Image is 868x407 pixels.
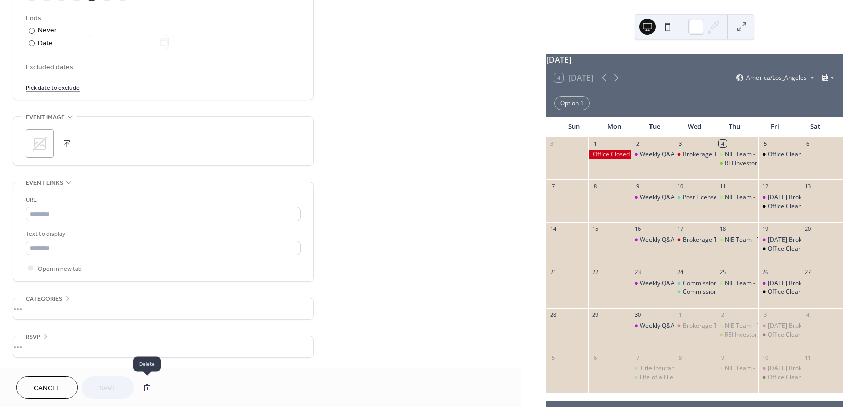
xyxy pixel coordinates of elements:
div: 29 [591,311,599,319]
div: Office Cleaning [758,150,801,159]
div: 11 [719,182,726,190]
div: Commission Core 2024 [674,279,716,288]
div: 9 [719,354,726,361]
div: [DATE] [546,54,843,66]
div: 20 [804,225,811,233]
button: Cancel [16,376,78,399]
div: 2 [719,311,726,319]
div: Office Cleaning [768,202,810,211]
div: Friday Brokerage Trainings [758,279,801,288]
div: 10 [762,354,769,361]
div: Never [38,25,57,36]
div: REI Investor Meeting [725,331,782,339]
div: [DATE] Brokerage Trainings [768,322,846,330]
div: NIE Team - Training [725,150,780,159]
div: Date [38,38,169,49]
div: 23 [634,268,641,276]
div: NIE Team - Training [716,150,758,159]
div: 7 [634,354,641,361]
div: Tue [634,117,675,137]
div: Life of a File - 2 ID CE Credits [631,373,674,382]
div: Weekly Q&A [640,322,675,330]
span: Open in new tab [38,264,82,275]
div: 18 [719,225,726,233]
div: NIE Team - Training [716,193,758,202]
div: NIE Team - Training [725,236,780,244]
span: Cancel [34,383,60,394]
div: [DATE] Brokerage Trainings [768,236,846,244]
div: Weekly Q&A [640,193,675,202]
div: Office Cleaning [768,331,810,339]
div: Friday Brokerage Trainings [758,193,801,202]
div: 4 [804,311,811,319]
div: ••• [13,298,313,319]
div: Brokerage Team Meeting [674,322,716,330]
div: 30 [634,311,641,319]
div: 8 [677,354,684,361]
div: Brokerage Team Meeting [674,150,716,159]
div: 15 [591,225,599,233]
div: Weekly Q&A [631,150,674,159]
div: 31 [549,140,557,147]
div: 4 [719,140,726,147]
span: Excluded dates [26,62,301,73]
div: 2 [634,140,641,147]
div: 16 [634,225,641,233]
div: Office Cleaning [768,288,810,296]
div: 19 [762,225,769,233]
div: 27 [804,268,811,276]
div: Sat [795,117,835,137]
div: REI Investor Meeting [716,331,758,339]
div: Option 1 [554,96,590,110]
div: 6 [804,140,811,147]
div: Office Closed - Labor Day [588,150,631,159]
div: Office Cleaning [768,245,810,253]
div: 5 [549,354,557,361]
div: ••• [13,336,313,357]
div: Weekly Q&A [631,236,674,244]
div: 1 [677,311,684,319]
div: 3 [677,140,684,147]
div: 25 [719,268,726,276]
div: Commission Core 2025 [674,288,716,296]
div: 11 [804,354,811,361]
div: NIE Team - Training [725,364,780,373]
div: Brokerage Team Meeting [683,236,754,244]
span: RSVP [26,332,40,342]
div: Brokerage Team Meeting [674,236,716,244]
div: Office Cleaning [758,245,801,253]
div: Office Cleaning [768,150,810,159]
div: 12 [762,182,769,190]
div: NIE Team - Training [725,322,780,330]
div: Mon [594,117,634,137]
div: 3 [762,311,769,319]
div: NIE Team - Training [716,322,758,330]
div: [DATE] Brokerage Trainings [768,279,846,288]
div: Commission Core 2024 [683,279,748,288]
span: Delete [133,356,161,371]
span: Event image [26,112,65,123]
div: Office Cleaning [758,202,801,211]
div: NIE Team - Training [716,279,758,288]
div: 24 [677,268,684,276]
div: Title Insurance Master Class - 2 ID CE Credits [631,364,674,373]
div: Weekly Q&A [640,236,675,244]
div: Post License Course: POST001 [683,193,768,202]
div: Office Cleaning [768,373,810,382]
div: Title Insurance Master Class - 2 ID CE Credits [640,364,766,373]
span: Event links [26,178,63,188]
div: Weekly Q&A [640,279,675,288]
div: NIE Team - Training [725,193,780,202]
div: 22 [591,268,599,276]
div: 26 [762,268,769,276]
div: Friday Brokerage Trainings [758,322,801,330]
div: 21 [549,268,557,276]
div: 17 [677,225,684,233]
div: Sun [554,117,594,137]
div: Post License Course: POST001 [674,193,716,202]
div: REI Investor Meeting [716,159,758,168]
div: [DATE] Brokerage Trainings [768,364,846,373]
div: NIE Team - Training [716,364,758,373]
div: Office Cleaning [758,331,801,339]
